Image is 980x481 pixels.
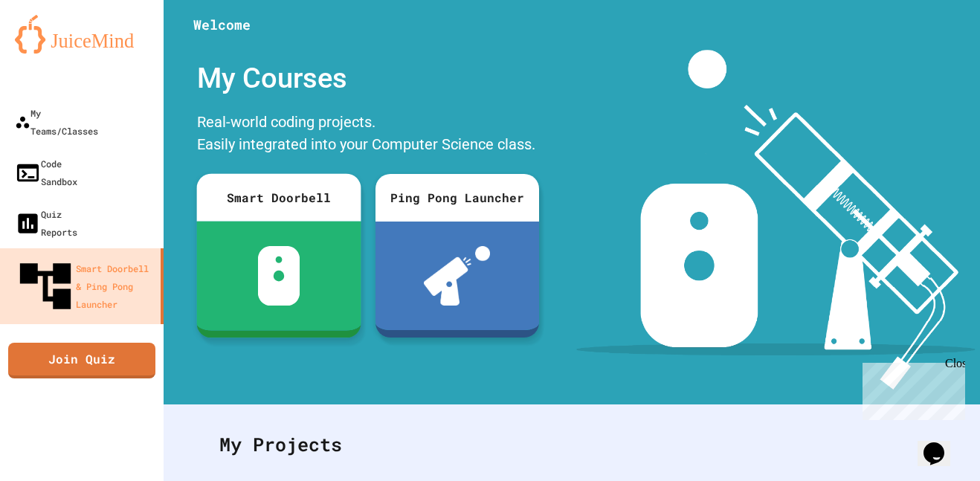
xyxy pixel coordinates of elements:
[15,155,77,190] div: Code Sandbox
[375,174,539,222] div: Ping Pong Launcher
[15,205,77,241] div: Quiz Reports
[15,256,155,317] div: Smart Doorbell & Ping Pong Launcher
[857,357,965,420] iframe: chat widget
[6,6,103,94] div: Chat with us now!Close
[15,15,149,54] img: logo-orange.svg
[257,246,300,306] img: sdb-white.svg
[204,416,939,474] div: My Projects
[190,107,547,163] div: Real-world coding projects. Easily integrated into your Computer Science class.
[196,173,361,221] div: Smart Doorbell
[15,104,98,140] div: My Teams/Classes
[576,50,975,390] img: banner-image-my-projects.png
[190,50,547,107] div: My Courses
[8,343,155,378] a: Join Quiz
[918,422,965,466] iframe: chat widget
[424,246,490,306] img: ppl-with-ball.png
